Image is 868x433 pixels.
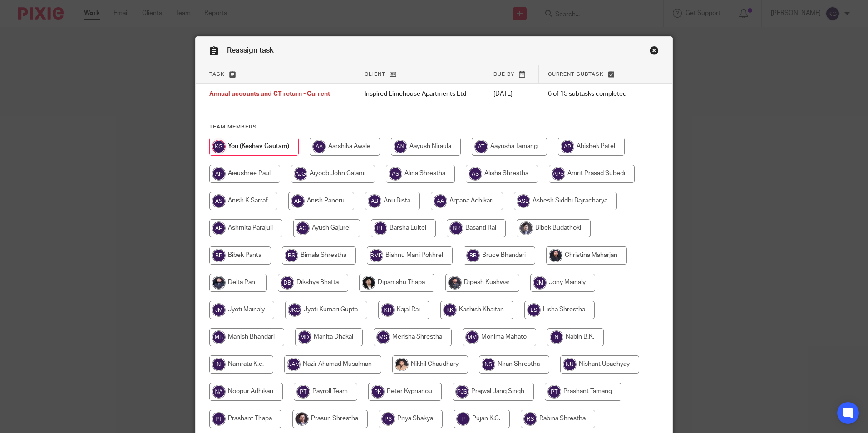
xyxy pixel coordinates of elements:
[548,72,604,77] span: Current subtask
[209,91,330,98] span: Annual accounts and CT return - Current
[539,84,643,105] td: 6 of 15 subtasks completed
[209,72,225,77] span: Task
[493,72,514,77] span: Due by
[493,89,530,98] p: [DATE]
[650,46,659,58] a: Close this dialog window
[209,123,659,131] h4: Team members
[365,89,475,98] p: Inspired Limehouse Apartments Ltd
[227,47,274,54] span: Reassign task
[365,72,385,77] span: Client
